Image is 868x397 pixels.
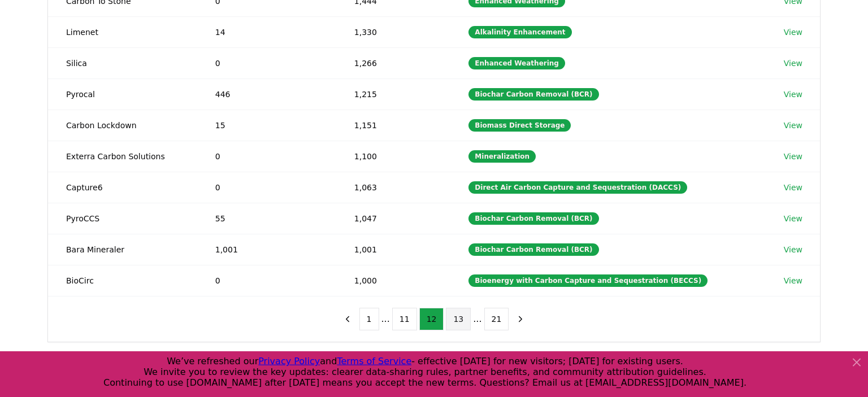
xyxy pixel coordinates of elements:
a: View [784,275,802,286]
td: 1,266 [336,47,451,78]
a: View [784,58,802,69]
td: 55 [197,203,336,234]
a: View [784,120,802,131]
div: Biochar Carbon Removal (BCR) [468,212,598,225]
td: 1,330 [336,16,451,47]
button: previous page [338,308,357,330]
td: 0 [197,265,336,296]
td: Limenet [48,16,197,47]
td: 0 [197,141,336,172]
button: 11 [392,308,417,330]
td: Silica [48,47,197,78]
button: 13 [446,308,471,330]
div: Biochar Carbon Removal (BCR) [468,243,598,256]
div: Mineralization [468,150,536,163]
li: ... [473,312,481,326]
a: View [784,213,802,224]
td: Pyrocal [48,78,197,110]
td: 1,151 [336,110,451,141]
button: 21 [484,308,509,330]
a: View [784,89,802,100]
a: View [784,182,802,193]
td: Carbon Lockdown [48,110,197,141]
button: next page [511,308,530,330]
td: 446 [197,78,336,110]
button: 12 [419,308,444,330]
td: 1,100 [336,141,451,172]
div: Biochar Carbon Removal (BCR) [468,88,598,101]
div: Biomass Direct Storage [468,119,571,132]
td: 1,001 [336,234,451,265]
td: 1,000 [336,265,451,296]
td: 1,001 [197,234,336,265]
a: View [784,151,802,162]
td: 0 [197,47,336,78]
td: BioCirc [48,265,197,296]
li: ... [381,312,390,326]
td: 15 [197,110,336,141]
a: View [784,27,802,38]
button: 1 [359,308,379,330]
td: 1,047 [336,203,451,234]
td: Exterra Carbon Solutions [48,141,197,172]
div: Alkalinity Enhancement [468,26,571,38]
td: 0 [197,172,336,203]
td: Capture6 [48,172,197,203]
td: 1,215 [336,78,451,110]
td: 14 [197,16,336,47]
a: View [784,244,802,255]
div: Enhanced Weathering [468,57,565,69]
div: Bioenergy with Carbon Capture and Sequestration (BECCS) [468,274,708,287]
td: 1,063 [336,172,451,203]
td: Bara Mineraler [48,234,197,265]
div: Direct Air Carbon Capture and Sequestration (DACCS) [468,181,687,194]
td: PyroCCS [48,203,197,234]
